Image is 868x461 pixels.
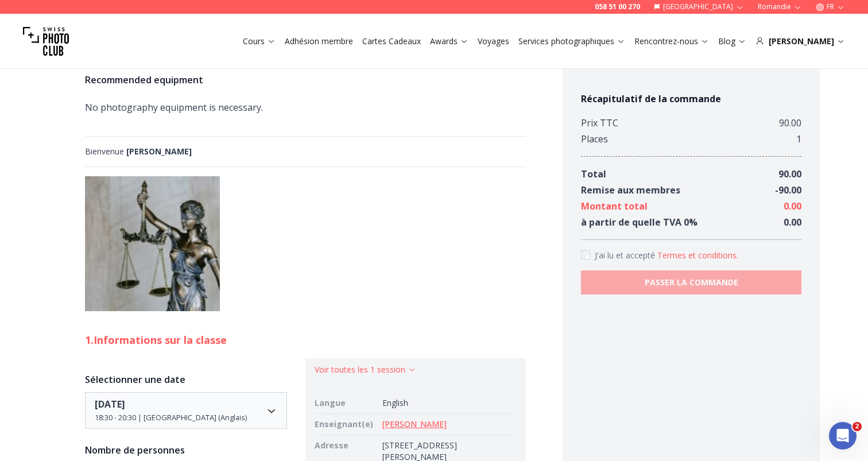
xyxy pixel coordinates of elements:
a: Awards [430,36,468,47]
div: [PERSON_NAME] [755,36,845,47]
span: 0.00 [784,216,801,228]
b: PASSER LA COMMANDE [645,277,738,288]
div: Montant total [581,198,648,214]
a: Voyages [478,36,509,47]
h4: Récapitulatif de la commande [581,92,801,106]
a: Cartes Cadeaux [362,36,421,47]
h3: Sélectionner une date [85,373,287,386]
button: Rencontrez-nous [630,33,714,49]
img: Swiss photo club [23,18,69,64]
div: Remise aux membres [581,182,680,198]
button: Cartes Cadeaux [358,33,425,49]
a: 058 51 00 270 [595,2,640,11]
div: 90.00 [779,115,801,131]
a: Cours [243,36,276,47]
b: [PERSON_NAME] [126,146,192,157]
td: Langue [315,393,378,414]
button: Services photographiques [514,33,630,49]
input: Accept terms [581,250,590,259]
div: - 90.00 [775,182,801,198]
iframe: Intercom live chat [829,422,857,450]
span: 0.00 [784,200,801,212]
div: Bienvenue [85,146,526,157]
span: 2 [852,422,862,431]
div: Total [581,166,606,182]
span: 90.00 [778,168,801,180]
strong: Recommended equipment [85,73,203,86]
button: Cours [238,33,280,49]
a: Adhésion membre [285,36,353,47]
span: J'ai lu et accepté [595,250,657,261]
button: Accept termsJ'ai lu et accepté [657,250,738,261]
button: Adhésion membre [280,33,358,49]
td: English [378,393,517,414]
div: 1 [796,131,801,147]
div: Prix TTC [581,115,618,131]
button: Awards [425,33,473,49]
a: Services photographiques [518,36,625,47]
div: à partir de quelle TVA 0 % [581,214,697,230]
td: Enseignant(e) [315,413,378,435]
div: Places [581,131,608,147]
a: Blog [718,36,746,47]
img: Ateliers Pratique-0 [85,176,220,311]
button: Voyages [473,33,514,49]
button: Blog [714,33,751,49]
p: No photography equipment is necessary. [85,99,526,115]
h2: 1. Informations sur la classe [85,332,526,348]
button: PASSER LA COMMANDE [581,270,801,295]
a: [PERSON_NAME] [382,419,447,429]
h3: Nombre de personnes [85,443,287,457]
a: Rencontrez-nous [634,36,709,47]
button: Date [85,392,287,429]
button: Voir toutes les 1 session [315,364,416,375]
